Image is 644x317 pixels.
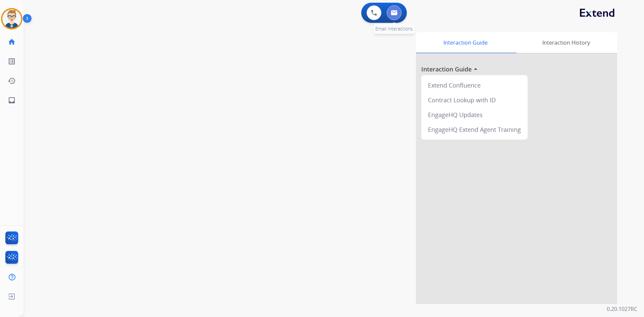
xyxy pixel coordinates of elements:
[424,78,525,93] div: Extend Confluence
[375,25,413,32] span: Email Interactions
[424,93,525,107] div: Contract Lookup with ID
[424,107,525,122] div: EngageHQ Updates
[8,38,16,46] mat-icon: home
[8,77,16,85] mat-icon: history
[424,122,525,137] div: EngageHQ Extend Agent Training
[515,32,617,53] div: Interaction History
[8,96,16,104] mat-icon: inbox
[8,57,16,65] mat-icon: list_alt
[2,9,21,28] img: avatar
[607,305,637,313] p: 0.20.1027RC
[416,32,515,53] div: Interaction Guide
